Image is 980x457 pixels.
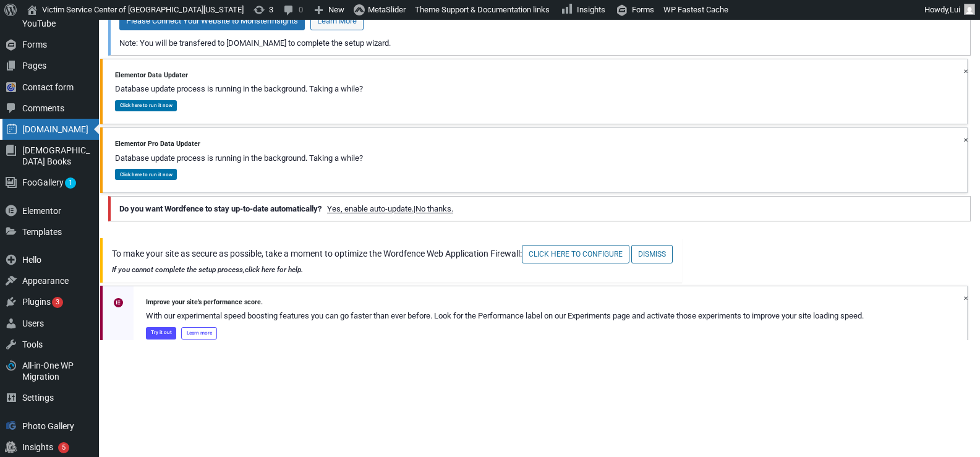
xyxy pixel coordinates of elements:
a: Click here to configure [522,245,629,263]
strong: Do you want Wordfence to stay up-to-date automatically? [119,204,322,213]
a: Try it out [146,327,176,340]
i: Dismiss this notice. [954,128,966,140]
h3: Improve your site’s performance score. [146,299,864,307]
a: Click here to run it now [115,169,177,180]
span: 5 [58,442,69,453]
span: Click here to run it now [120,171,173,177]
h3: Elementor Data Updater [115,72,363,80]
i: Dismiss this notice. [954,59,966,72]
span: Click here to run it now [120,102,173,108]
p: Database update process is running in the background. Taking a while? [115,153,363,163]
a: Yes, enable auto-update. [327,204,414,213]
i: Dismiss this notice. [954,286,966,299]
span: Insights [577,5,605,14]
p: Database update process is running in the background. Taking a while? [115,84,363,94]
span: 1 [69,179,72,187]
div: To make your site as secure as possible, take a moment to optimize the Wordfence Web Application ... [100,238,682,283]
a: Learn more [181,327,217,340]
em: If you cannot complete the setup process, . [112,265,303,274]
span: Lui [950,5,960,14]
a: Click here to run it now [115,100,177,111]
span: 3 [56,298,59,306]
h3: Elementor Pro Data Updater [115,140,363,148]
span: Try it out [151,329,172,335]
a: Dismiss [631,245,673,263]
a: No thanks. [415,204,453,213]
a: Learn More [310,12,364,30]
p: Note: You will be transfered to [DOMAIN_NAME] to complete the setup wizard. [118,36,963,51]
a: Please Connect Your Website to MonsterInsights [119,12,305,30]
p: With our experimental speed boosting features you can go faster than ever before. Look for the Pe... [146,311,864,321]
a: click here for help [245,265,301,274]
p: | [118,202,963,216]
span: Learn more [187,330,212,336]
